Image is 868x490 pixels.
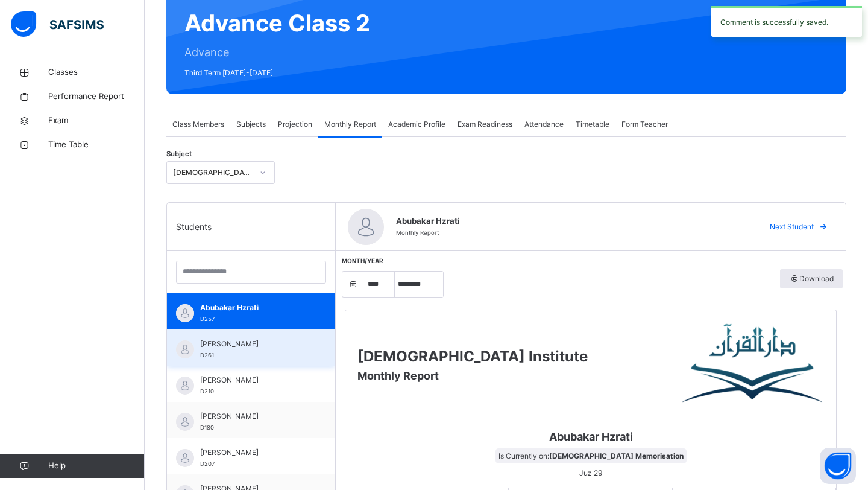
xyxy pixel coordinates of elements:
span: Next Student [770,221,814,232]
img: default.svg [176,413,194,431]
span: [PERSON_NAME] [200,411,308,422]
span: [DEMOGRAPHIC_DATA] Institute [357,348,588,365]
span: [PERSON_NAME] [200,375,308,386]
span: Classes [48,66,145,78]
span: D210 [200,388,214,395]
span: Academic Profile [388,119,445,130]
span: Is Currently on: [495,448,687,463]
span: Class Members [172,119,224,130]
span: Time Table [48,139,145,151]
div: Comment is successfully saved. [711,6,862,37]
span: [PERSON_NAME] [200,447,308,458]
span: Month/Year [342,257,383,264]
span: D180 [200,424,214,431]
img: safsims [11,11,104,37]
span: Form Teacher [621,119,668,130]
span: Monthly Report [396,229,439,236]
span: Abubakar Hzrati [200,302,308,313]
span: Attendance [524,119,564,130]
div: [DEMOGRAPHIC_DATA] Memorisation [173,167,253,178]
span: D257 [200,316,215,322]
span: Abubakar Hzrati [354,428,827,445]
span: Help [48,460,144,472]
button: Open asap [820,448,856,484]
span: Subject [166,149,192,159]
b: [DEMOGRAPHIC_DATA] Memorisation [549,451,684,460]
span: Timetable [576,119,609,130]
span: [PERSON_NAME] [200,339,308,349]
span: Exam [48,115,145,127]
span: Exam Readiness [458,119,512,130]
img: default.svg [176,449,194,467]
span: D207 [200,460,215,467]
span: Monthly Report [324,119,376,130]
span: Students [176,220,212,233]
span: Download [789,273,834,284]
span: Performance Report [48,91,145,103]
span: Juz 29 [576,465,605,480]
span: Monthly Report [357,369,439,382]
img: default.svg [348,209,384,245]
img: default.svg [176,340,194,358]
img: default.svg [176,377,194,395]
img: default.svg [176,304,194,322]
span: Subjects [236,119,266,130]
span: Projection [278,119,312,130]
span: D261 [200,352,214,358]
span: Abubakar Hzrati [396,215,748,227]
img: Darul Quran Institute [682,322,824,407]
